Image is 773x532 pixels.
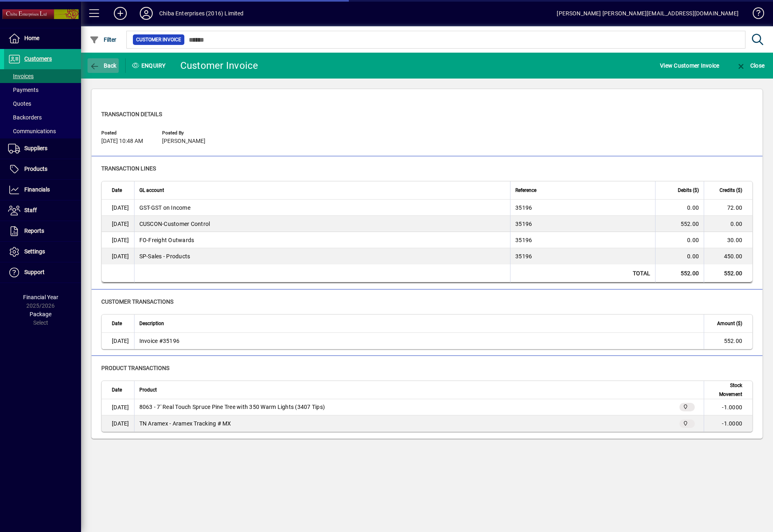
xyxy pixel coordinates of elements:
[139,319,164,328] span: Description
[660,59,719,72] span: View Customer Invoice
[4,159,81,179] a: Products
[515,186,536,195] span: Reference
[704,216,752,232] td: 0.00
[728,58,773,73] app-page-header-button: Close enquiry
[139,204,190,212] span: GST on Income
[23,294,58,300] span: Financial Year
[4,111,81,124] a: Backorders
[704,415,752,432] td: -1.0000
[747,2,763,28] a: Knowledge Base
[139,252,190,260] span: Sales - Products
[102,200,134,216] td: [DATE]
[180,59,258,72] div: Customer Invoice
[102,216,134,232] td: [DATE]
[24,186,50,193] span: Financials
[8,100,31,107] span: Quotes
[101,365,169,371] span: Product transactions
[655,232,704,248] td: 0.00
[4,97,81,111] a: Quotes
[139,220,210,228] span: Customer Control
[734,58,767,73] button: Close
[8,114,42,121] span: Backorders
[655,200,704,216] td: 0.00
[134,333,704,349] td: Invoice #35196
[720,186,742,195] span: Credits ($)
[101,130,150,136] span: Posted
[736,62,764,69] span: Close
[112,186,122,195] span: Date
[24,269,45,275] span: Support
[655,264,704,283] td: 552.00
[88,32,119,47] button: Filter
[102,248,134,264] td: [DATE]
[24,55,52,62] span: Customers
[4,124,81,138] a: Communications
[704,333,752,349] td: 552.00
[557,7,739,20] div: [PERSON_NAME] [PERSON_NAME][EMAIL_ADDRESS][DOMAIN_NAME]
[4,242,81,262] a: Settings
[4,221,81,241] a: Reports
[4,28,81,49] a: Home
[709,381,742,399] span: Stock Movement
[704,232,752,248] td: 30.00
[159,7,244,20] div: Chiba Enterprises (2016) Limited
[112,385,122,394] span: Date
[510,232,655,248] td: 35196
[24,248,45,255] span: Settings
[658,58,721,73] button: View Customer Invoice
[139,419,231,428] div: TN Aramex - Aramex Tracking # MX
[510,216,655,232] td: 35196
[139,385,157,394] span: Product
[510,200,655,216] td: 35196
[112,319,122,328] span: Date
[136,36,181,44] span: Customer Invoice
[81,58,126,73] app-page-header-button: Back
[162,138,205,145] span: [PERSON_NAME]
[4,180,81,200] a: Financials
[102,232,134,248] td: [DATE]
[102,415,134,432] td: [DATE]
[88,58,119,73] button: Back
[510,248,655,264] td: 35196
[90,36,117,43] span: Filter
[162,130,211,136] span: Posted by
[8,128,56,134] span: Communications
[655,248,704,264] td: 0.00
[101,138,143,145] span: [DATE] 10:48 AM
[101,111,162,117] span: Transaction details
[24,228,44,234] span: Reports
[24,35,39,41] span: Home
[24,145,47,151] span: Suppliers
[126,59,174,72] div: Enquiry
[101,165,156,172] span: Transaction lines
[4,69,81,83] a: Invoices
[139,186,164,195] span: GL account
[678,186,699,195] span: Debits ($)
[4,83,81,97] a: Payments
[30,311,51,317] span: Package
[704,399,752,415] td: -1.0000
[704,248,752,264] td: 450.00
[101,298,173,305] span: customer transactions
[8,87,38,93] span: Payments
[510,264,655,283] td: Total
[655,216,704,232] td: 552.00
[139,236,194,244] span: Freight Outwards
[133,6,159,21] button: Profile
[717,319,742,328] span: Amount ($)
[24,166,47,172] span: Products
[139,403,325,411] div: 8063 - 7' Real Touch Spruce Pine Tree with 350 Warm Lights (3407 Tips)
[704,264,752,283] td: 552.00
[102,399,134,415] td: [DATE]
[24,207,37,213] span: Staff
[704,200,752,216] td: 72.00
[4,200,81,221] a: Staff
[102,333,134,349] td: [DATE]
[4,138,81,159] a: Suppliers
[4,262,81,283] a: Support
[90,62,117,69] span: Back
[8,73,34,79] span: Invoices
[107,6,133,21] button: Add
